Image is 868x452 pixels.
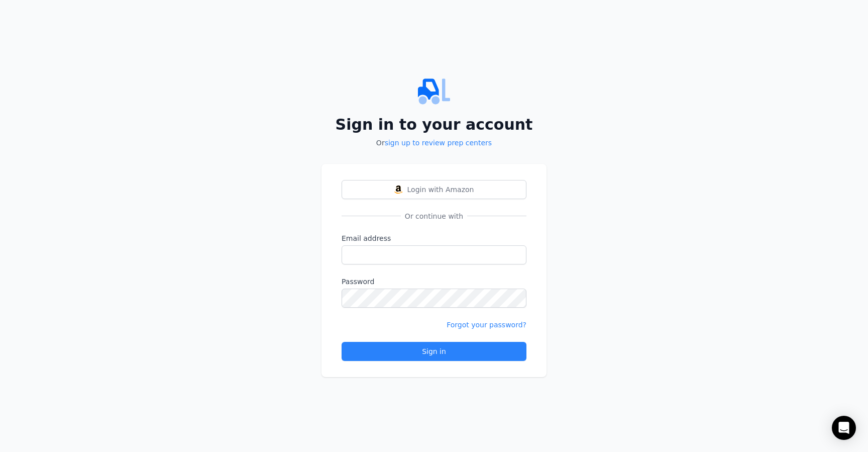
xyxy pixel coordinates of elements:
[342,233,526,243] label: Email address
[342,180,526,199] button: Login with AmazonLogin with Amazon
[350,346,518,356] div: Sign in
[385,139,492,147] a: sign up to review prep centers
[321,75,547,108] img: PrepCenter
[342,342,526,361] button: Sign in
[832,416,856,440] div: Open Intercom Messenger
[321,116,547,134] h2: Sign in to your account
[407,185,474,195] span: Login with Amazon
[342,277,526,287] label: Password
[401,211,467,221] span: Or continue with
[394,186,402,194] img: Login with Amazon
[321,138,547,148] p: Or
[447,321,526,329] a: Forgot your password?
